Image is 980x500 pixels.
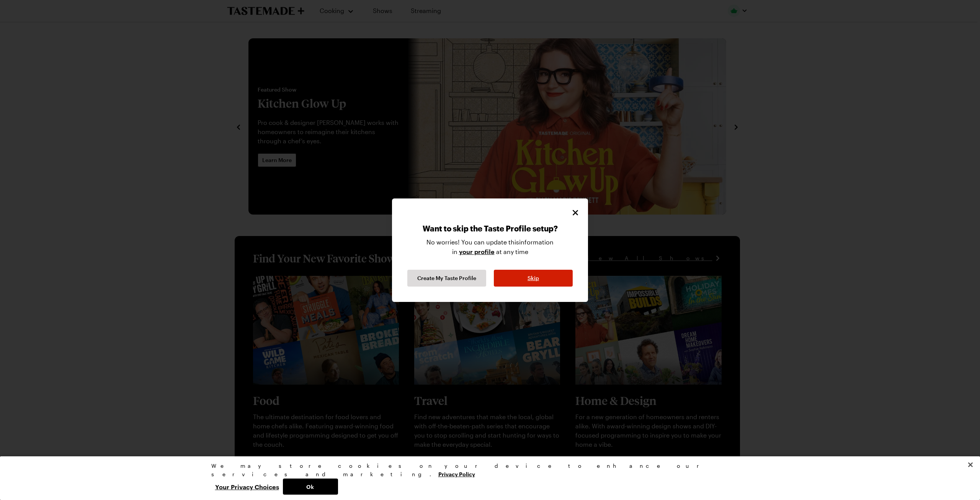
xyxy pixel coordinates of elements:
[494,270,573,287] button: Skip Taste Profile
[283,479,338,495] button: Ok
[426,238,554,262] p: No worries! You can update this information in at any time
[211,462,763,479] div: We may store cookies on your device to enhance our services and marketing.
[570,208,580,218] button: Close
[528,274,539,282] span: Skip
[407,270,486,287] button: Continue Taste Profile
[423,224,558,238] p: Want to skip the Taste Profile setup?
[438,470,475,477] a: More information about your privacy, opens in a new tab
[417,274,476,282] span: Create My Taste Profile
[211,479,283,495] button: Your Privacy Choices
[962,456,979,473] button: Close
[459,247,495,256] a: your profile
[211,462,763,495] div: Privacy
